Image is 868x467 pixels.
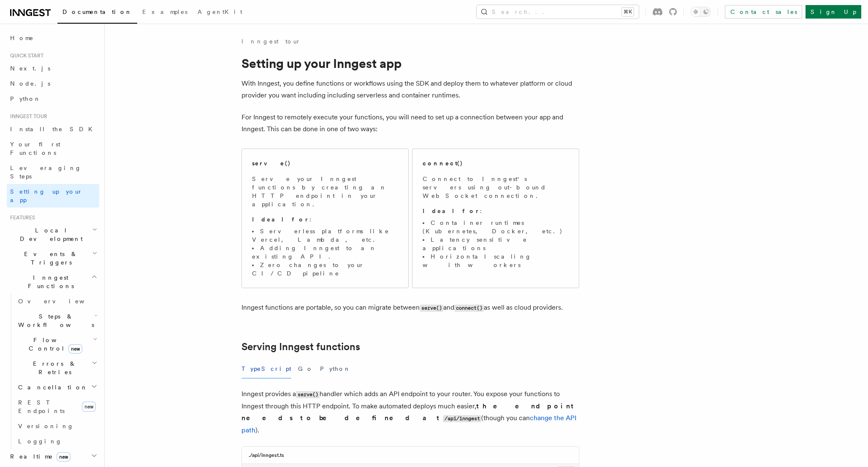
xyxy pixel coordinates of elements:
span: Next.js [10,65,50,72]
span: Inngest Functions [7,273,91,290]
span: Local Development [7,226,92,243]
a: Serving Inngest functions [241,341,360,353]
span: AgentKit [198,8,242,15]
a: Documentation [57,3,137,24]
li: Serverless platforms like Vercel, Lambda, etc. [252,227,398,244]
span: new [82,402,96,412]
strong: Ideal for [252,216,309,223]
a: connect()Connect to Inngest's servers using out-bound WebSocket connection.Ideal for:Container ru... [412,148,579,288]
h1: Setting up your Inngest app [241,56,579,71]
span: Cancellation [15,383,88,391]
span: Leveraging Steps [10,165,81,180]
code: /api/inngest [443,415,481,422]
a: AgentKit [193,3,247,23]
p: : [423,207,569,215]
a: Inngest tour [241,37,301,46]
a: Sign Up [806,5,861,19]
li: Container runtimes (Kubernetes, Docker, etc.) [423,219,569,235]
div: Inngest Functions [7,294,99,449]
li: Adding Inngest to an existing API. [252,244,398,261]
button: TypeScript [241,359,291,378]
a: REST Endpointsnew [15,395,99,418]
li: Latency sensitive applications [423,235,569,252]
button: Events & Triggers [7,246,99,270]
button: Go [298,359,313,378]
code: serve() [420,305,443,312]
span: Flow Control [15,336,93,353]
h2: serve() [252,159,291,167]
span: new [68,344,82,354]
a: Next.js [7,61,99,76]
span: Setting up your app [10,188,83,203]
p: With Inngest, you define functions or workflows using the SDK and deploy them to whatever platfor... [241,78,579,101]
span: Home [10,34,34,42]
span: Quick start [7,52,43,59]
a: Your first Functions [7,137,99,160]
button: Local Development [7,223,99,246]
a: Setting up your app [7,184,99,208]
button: Python [320,359,351,378]
p: Connect to Inngest's servers using out-bound WebSocket connection. [423,175,569,200]
span: Python [10,95,41,102]
a: Install the SDK [7,121,99,137]
span: Versioning [18,423,74,429]
button: Cancellation [15,380,99,395]
button: Toggle dark mode [691,7,711,17]
button: Flow Controlnew [15,332,99,356]
span: Your first Functions [10,141,60,156]
p: : [252,215,398,224]
p: Serve your Inngest functions by creating an HTTP endpoint in your application. [252,175,398,208]
p: Inngest provides a handler which adds an API endpoint to your router. You expose your functions t... [241,388,579,436]
span: Events & Triggers [7,250,92,267]
a: Leveraging Steps [7,160,99,184]
button: Inngest Functions [7,270,99,294]
span: Features [7,214,35,221]
span: Install the SDK [10,126,98,132]
span: Logging [18,438,62,445]
span: Overview [18,298,105,305]
p: Inngest functions are portable, so you can migrate between and as well as cloud providers. [241,302,579,314]
p: For Inngest to remotely execute your functions, you will need to set up a connection between your... [241,111,579,135]
span: Documentation [62,8,132,15]
button: Steps & Workflows [15,309,99,332]
a: Versioning [15,418,99,434]
strong: Ideal for [423,208,480,214]
a: Home [7,30,99,46]
code: connect() [454,305,484,312]
a: Contact sales [725,5,802,19]
h3: ./api/inngest.ts [249,452,284,459]
a: Examples [137,3,193,23]
span: REST Endpoints [18,399,65,414]
a: Overview [15,294,99,309]
button: Errors & Retries [15,356,99,380]
code: serve() [296,391,320,398]
span: Examples [142,8,187,15]
li: Zero changes to your CI/CD pipeline [252,261,398,278]
h2: connect() [423,159,463,167]
button: Search...⌘K [477,5,639,19]
a: Node.js [7,76,99,91]
a: Python [7,91,99,106]
a: Logging [15,434,99,449]
span: Steps & Workflows [15,312,94,329]
span: Node.js [10,80,50,87]
span: new [57,452,71,462]
a: serve()Serve your Inngest functions by creating an HTTP endpoint in your application.Ideal for:Se... [241,148,409,288]
span: Inngest tour [7,113,47,120]
kbd: ⌘K [622,8,634,16]
span: Errors & Retries [15,359,92,376]
li: Horizontal scaling with workers [423,252,569,269]
button: Realtimenew [7,449,99,464]
span: Realtime [7,452,71,461]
